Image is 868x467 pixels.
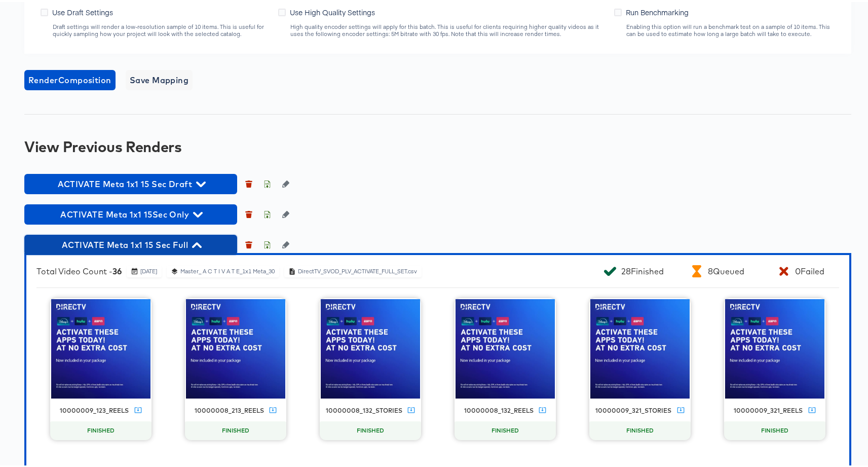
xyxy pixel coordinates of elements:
span: FINISHED [218,425,253,433]
div: Enabling this option will run a benchmark test on a sample of 10 items. This can be used to estim... [626,21,836,35]
span: ACTIVATE Meta 1x1 15 Sec Full [29,236,232,250]
a: Download Video [808,403,816,414]
button: ACTIVATE Meta 1x1 15 Sec Draft [24,172,237,192]
span: Use High Quality Settings [290,5,375,15]
button: ACTIVATE Meta 1x1 15 Sec Full [24,233,237,253]
span: FINISHED [83,425,119,433]
div: DirectTV_SVOD_PLV_ACTIVATE_FULL_SET.csv [297,266,418,273]
span: FINISHED [487,425,523,433]
div: 10000009_321_reels [734,405,803,413]
span: ACTIVATE Meta 1x1 15Sec Only [29,205,232,220]
span: FINISHED [757,425,792,433]
div: 10000008_213_reels [195,405,264,413]
div: [DATE] [140,266,158,273]
div: 0 Failed [795,264,824,274]
div: 28 Finished [621,264,663,274]
b: 36 [112,264,122,274]
span: Render Composition [28,71,111,85]
div: 10000009_123_reels [60,405,129,413]
span: Save Mapping [130,71,189,85]
span: Use Draft Settings [52,5,113,15]
div: Master_ A C T I V A T E_1x1 Meta_30 [180,266,275,273]
button: Save Mapping [126,68,193,88]
div: High quality encoder settings will apply for this batch. This is useful for clients requiring hig... [290,21,604,35]
span: ACTIVATE Meta 1x1 15 Sec Draft [29,175,232,189]
div: 10000008_132_reels [464,405,534,413]
a: Download Video [539,403,546,414]
div: Total Video Count - [36,264,122,274]
a: Download Video [134,403,142,414]
a: Download Video [407,403,415,414]
span: FINISHED [622,425,658,433]
span: FINISHED [353,425,388,433]
span: Run Benchmarking [626,5,689,15]
button: ACTIVATE Meta 1x1 15Sec Only [24,202,237,223]
div: 10000008_132_stories [326,405,402,413]
a: Download Video [269,403,277,414]
div: View Previous Renders [24,136,851,153]
div: 8 Queued [708,264,744,274]
div: Draft settings will render a low-resolution sample of 10 items. This is useful for quickly sampli... [52,21,268,35]
div: 10000009_321_stories [596,405,672,413]
button: RenderComposition [24,68,116,88]
a: Download Video [677,403,685,414]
